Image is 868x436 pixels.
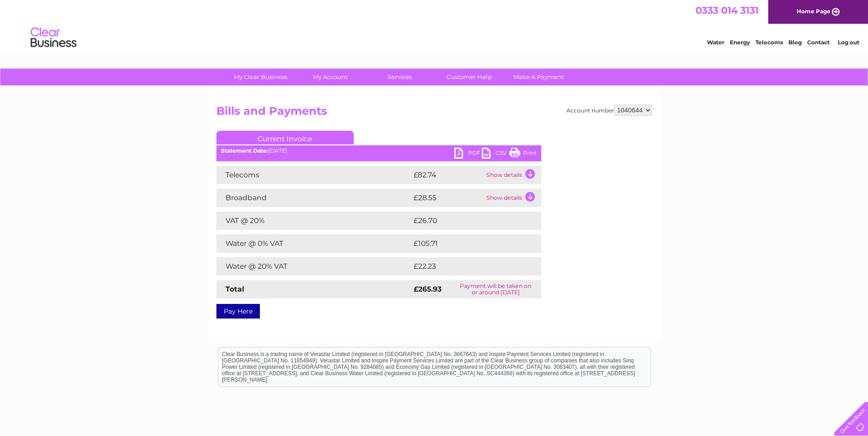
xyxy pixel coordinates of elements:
a: Contact [807,39,830,46]
td: Payment will be taken on or around [DATE] [450,280,541,298]
a: PDF [454,148,482,161]
a: Current Invoice [216,131,354,144]
a: CSV [482,148,509,161]
td: £22.23 [411,257,523,276]
a: Energy [730,39,750,46]
a: Services [362,69,437,85]
b: Statement Date: [221,147,268,154]
img: logo.png [30,24,77,52]
a: Customer Help [431,69,507,85]
a: Pay Here [216,304,260,319]
td: Show details [484,189,541,207]
a: My Clear Business [223,69,298,85]
strong: £265.93 [414,285,442,293]
td: £28.55 [411,189,484,207]
a: Make A Payment [501,69,577,85]
td: Water @ 0% VAT [216,234,411,253]
div: Clear Business is a trading name of Verastar Limited (registered in [GEOGRAPHIC_DATA] No. 3667643... [218,5,651,44]
td: £26.70 [411,212,523,230]
a: 0333 014 3131 [695,5,759,16]
td: £82.74 [411,166,484,184]
div: Account number [566,105,652,116]
strong: Total [226,285,244,293]
a: Print [509,148,537,161]
td: VAT @ 20% [216,212,411,230]
td: Broadband [216,189,411,207]
td: Water @ 20% VAT [216,257,411,276]
h2: Bills and Payments [216,105,652,122]
a: Log out [838,39,859,46]
td: Show details [484,166,541,184]
a: Telecoms [755,39,783,46]
div: [DATE] [216,148,541,154]
a: My Account [292,69,368,85]
a: Water [707,39,724,46]
a: Blog [788,39,802,46]
td: £105.71 [411,234,523,253]
td: Telecoms [216,166,411,184]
